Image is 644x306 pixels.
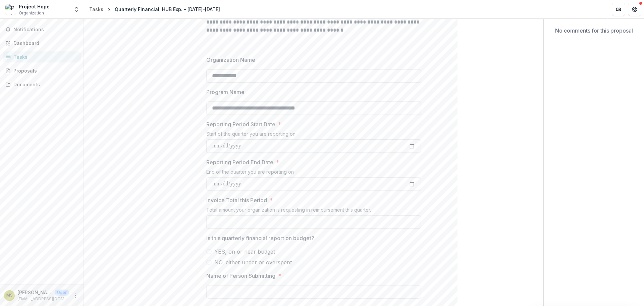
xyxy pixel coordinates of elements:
div: Total amount your organization is requesting in reimbursement this quarter. [206,207,421,215]
p: No comments for this proposal [555,27,633,35]
a: Dashboard [3,38,81,49]
div: Proposals [13,67,75,74]
div: Documents [13,81,75,88]
button: Open entity switcher [72,3,81,16]
nav: breadcrumb [87,4,223,14]
p: Organization Name [206,56,255,64]
div: Dashboard [13,40,75,47]
button: Notifications [3,24,81,35]
p: Reporting Period Start Date [206,120,275,128]
a: Documents [3,79,81,90]
div: Masy Sarpong [6,293,13,298]
p: Program Name [206,88,245,96]
p: User [55,290,69,296]
p: [PERSON_NAME] [17,289,52,296]
p: Reporting Period End Date [206,158,273,166]
img: Project Hope [5,4,16,15]
span: NO, either under or overspent [214,258,292,266]
p: Invoice Total this Period [206,196,267,204]
div: Tasks [13,53,75,60]
span: Organization [19,10,44,16]
a: Tasks [87,4,106,14]
a: Tasks [3,51,81,62]
div: Start of the quarter you are reporting on [206,131,421,139]
div: Quarterly Financial, HUB Exp. - [DATE]-[DATE] [115,6,220,13]
span: YES, on or near budget [214,248,275,256]
span: Notifications [13,27,78,33]
button: Partners [612,3,625,16]
div: End of the quarter you are reporting on [206,169,421,177]
button: Get Help [628,3,641,16]
button: More [71,292,79,300]
p: [EMAIL_ADDRESS][DOMAIN_NAME] [17,296,69,302]
div: Tasks [89,6,103,13]
a: Proposals [3,65,81,76]
p: Name of Person Submitting [206,272,275,280]
div: Project Hope [19,3,50,10]
p: Is this quarterly financial report on budget? [206,234,314,242]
